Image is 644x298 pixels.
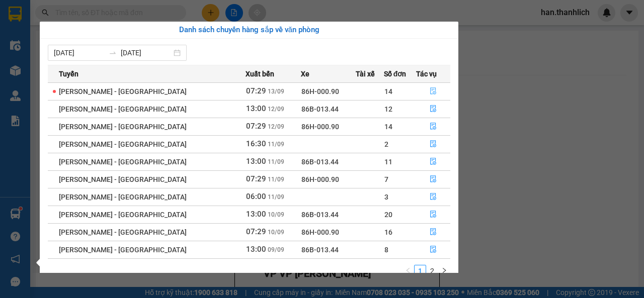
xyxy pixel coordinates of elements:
[301,123,339,131] span: 86H-000.90
[54,47,105,58] input: Từ ngày
[384,87,392,95] span: 14
[301,228,339,236] span: 86H-000.90
[301,158,339,166] span: 86B-013.44
[8,59,100,80] div: Gửi: VP [GEOGRAPHIC_DATA]
[301,246,339,254] span: 86B-013.44
[430,211,437,219] span: file-done
[384,193,388,201] span: 3
[402,265,414,277] li: Previous Page
[59,228,187,236] span: [PERSON_NAME] - [GEOGRAPHIC_DATA]
[405,267,411,273] span: left
[109,49,117,57] span: swap-right
[417,242,450,258] button: file-done
[384,211,392,219] span: 20
[417,83,450,100] button: file-done
[417,171,450,187] button: file-done
[246,104,266,113] span: 13:00
[268,176,284,183] span: 11/09
[417,207,450,223] button: file-done
[48,24,450,36] div: Danh sách chuyến hàng sắp về văn phòng
[416,68,437,79] span: Tác vụ
[417,119,450,135] button: file-done
[430,105,437,113] span: file-done
[384,68,407,79] span: Số đơn
[59,175,187,183] span: [PERSON_NAME] - [GEOGRAPHIC_DATA]
[268,211,284,218] span: 10/09
[268,246,284,253] span: 09/09
[356,68,375,79] span: Tài xế
[426,265,438,277] li: 2
[384,123,392,131] span: 14
[430,228,437,236] span: file-done
[430,246,437,254] span: file-done
[301,211,339,219] span: 86B-013.44
[59,68,78,79] span: Tuyến
[246,139,266,148] span: 16:30
[246,227,266,236] span: 07:29
[268,106,284,113] span: 12/09
[384,140,388,148] span: 2
[384,175,388,183] span: 7
[59,193,187,201] span: [PERSON_NAME] - [GEOGRAPHIC_DATA]
[59,105,187,113] span: [PERSON_NAME] - [GEOGRAPHIC_DATA]
[438,265,450,277] button: right
[268,123,284,130] span: 12/09
[246,174,266,183] span: 07:29
[427,265,438,276] a: 2
[430,140,437,148] span: file-done
[268,88,284,95] span: 13/09
[268,229,284,236] span: 10/09
[415,265,426,276] a: 1
[246,157,266,166] span: 13:00
[430,175,437,183] span: file-done
[417,101,450,117] button: file-done
[246,210,266,219] span: 13:00
[384,105,392,113] span: 12
[301,105,339,113] span: 86B-013.44
[105,59,181,80] div: Nhận: VP [PERSON_NAME]
[301,87,339,95] span: 86H-000.90
[109,49,117,57] span: to
[246,245,266,254] span: 13:00
[414,265,426,277] li: 1
[268,193,284,201] span: 11/09
[417,189,450,205] button: file-done
[57,42,132,53] text: DLT2509130012
[438,265,450,277] li: Next Page
[430,158,437,166] span: file-done
[268,141,284,148] span: 11/09
[384,158,392,166] span: 11
[246,68,274,79] span: Xuất bến
[430,123,437,131] span: file-done
[384,228,392,236] span: 16
[59,87,187,95] span: [PERSON_NAME] - [GEOGRAPHIC_DATA]
[268,158,284,165] span: 11/09
[246,192,266,201] span: 06:00
[59,211,187,219] span: [PERSON_NAME] - [GEOGRAPHIC_DATA]
[430,193,437,201] span: file-done
[301,68,309,79] span: Xe
[59,246,187,254] span: [PERSON_NAME] - [GEOGRAPHIC_DATA]
[402,265,414,277] button: left
[59,158,187,166] span: [PERSON_NAME] - [GEOGRAPHIC_DATA]
[430,87,437,95] span: file-done
[246,86,266,95] span: 07:29
[121,47,172,58] input: Đến ngày
[384,246,388,254] span: 8
[417,136,450,152] button: file-done
[417,154,450,170] button: file-done
[246,122,266,131] span: 07:29
[417,224,450,240] button: file-done
[59,123,187,131] span: [PERSON_NAME] - [GEOGRAPHIC_DATA]
[441,267,447,273] span: right
[301,175,339,183] span: 86H-000.90
[59,140,187,148] span: [PERSON_NAME] - [GEOGRAPHIC_DATA]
